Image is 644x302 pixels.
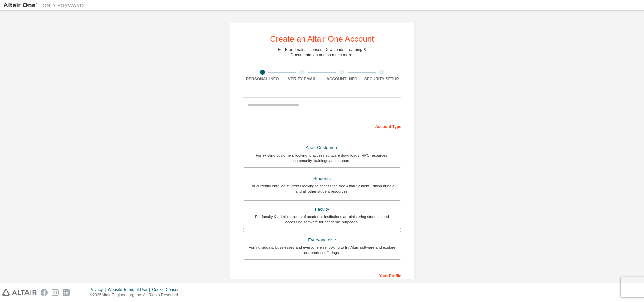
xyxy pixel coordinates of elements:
div: For faculty & administrators of academic institutions administering students and accessing softwa... [247,214,397,225]
img: linkedin.svg [63,289,70,296]
div: Your Profile [243,270,401,281]
div: Cookie Consent [152,287,184,292]
div: Everyone else [247,235,397,245]
div: Account Type [243,121,401,131]
div: Website Terms of Use [108,287,152,292]
div: For currently enrolled students looking to access the free Altair Student Edition bundle and all ... [247,183,397,194]
div: Security Setup [362,76,402,82]
div: For existing customers looking to access software downloads, HPC resources, community, trainings ... [247,153,397,163]
div: For Free Trials, Licenses, Downloads, Learning & Documentation and so much more. [278,47,366,58]
div: For individuals, businesses and everyone else looking to try Altair software and explore our prod... [247,245,397,255]
div: Personal Info [243,76,282,82]
div: Altair Customers [247,143,397,153]
img: Altair One [3,2,87,9]
div: Students [247,174,397,183]
div: Create an Altair One Account [270,35,374,43]
p: © 2025 Altair Engineering, Inc. All Rights Reserved. [90,292,185,298]
div: Privacy [90,287,108,292]
img: altair_logo.svg [2,289,37,296]
div: Account Info [322,76,362,82]
img: instagram.svg [52,289,59,296]
div: Verify Email [282,76,322,82]
div: Faculty [247,205,397,214]
img: facebook.svg [41,289,48,296]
